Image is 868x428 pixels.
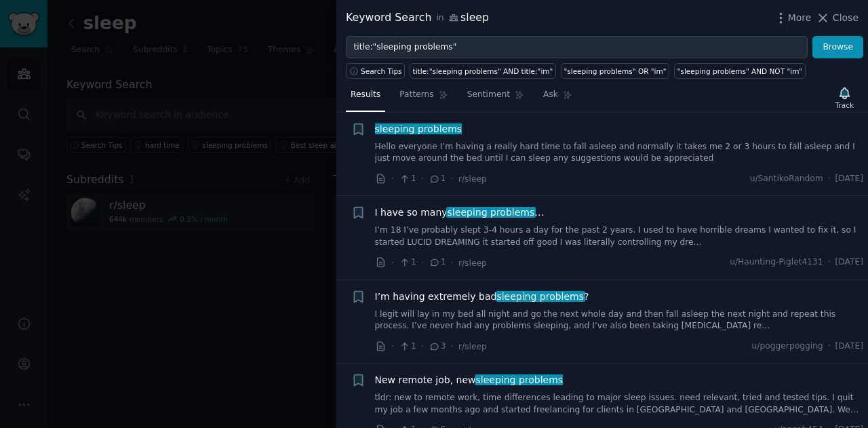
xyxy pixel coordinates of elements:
a: tldr: new to remote work, time differences leading to major sleep issues. need relevant, tried an... [375,392,864,416]
a: Results [346,84,385,112]
a: Hello everyone I’m having a really hard time to fall asleep and normally it takes me 2 or 3 hours... [375,141,864,165]
span: · [391,339,394,353]
span: r/sleep [458,342,487,351]
a: "sleeping problems" AND NOT "im" [674,63,806,79]
a: sleeping problems [375,122,462,136]
span: sleeping problems [374,123,463,134]
span: · [451,256,454,270]
span: [DATE] [835,341,863,353]
span: I’m having extremely bad ? [375,290,589,304]
a: New remote job, newsleeping problems [375,373,564,387]
span: u/Haunting-Piglet4131 [730,256,823,269]
a: I’m having extremely badsleeping problems? [375,290,589,304]
span: · [421,256,424,270]
a: Sentiment [462,84,529,112]
span: · [391,172,394,186]
span: [DATE] [835,173,863,185]
span: 1 [399,173,416,185]
span: [DATE] [835,256,863,269]
button: Close [816,11,859,25]
div: "sleeping problems" OR "im" [564,66,666,76]
div: "sleeping problems" AND NOT "im" [677,66,803,76]
span: · [421,172,424,186]
span: in [436,12,443,24]
span: u/SantikoRandom [750,173,823,185]
a: Patterns [395,84,452,112]
button: Browse [812,36,863,59]
a: Ask [538,84,577,112]
span: sleeping problems [475,374,564,385]
a: I’m 18 I’ve probably slept 3-4 hours a day for the past 2 years. I used to have horrible dreams I... [375,225,864,248]
span: · [828,341,831,353]
a: title:"sleeping problems" AND title:"im" [410,63,556,79]
a: I legit will lay in my bed all night and go the next whole day and then fall asleep the next nigh... [375,309,864,332]
span: More [788,11,812,25]
span: sleeping problems [446,207,536,218]
span: New remote job, new [375,373,564,387]
div: Keyword Search sleep [346,9,489,26]
span: 1 [399,256,416,269]
span: Ask [543,89,558,101]
span: r/sleep [458,258,487,268]
span: Sentiment [467,89,510,101]
span: · [828,173,831,185]
span: 3 [429,341,446,353]
span: u/poggerpogging [752,341,823,353]
span: sleeping problems [496,291,585,302]
span: 1 [399,341,416,353]
div: Track [835,100,854,110]
a: "sleeping problems" OR "im" [561,63,669,79]
div: title:"sleeping problems" AND title:"im" [413,66,553,76]
input: Try a keyword related to your business [346,36,808,59]
span: Patterns [399,89,433,101]
span: I have so many … [375,206,545,220]
button: More [774,11,812,25]
span: Search Tips [361,66,402,76]
span: · [391,256,394,270]
button: Track [831,83,859,112]
button: Search Tips [346,63,405,79]
span: · [451,339,454,353]
span: Close [833,11,859,25]
span: · [828,256,831,269]
span: 1 [429,173,446,185]
a: I have so manysleeping problems… [375,206,545,220]
span: Results [351,89,380,101]
span: 1 [429,256,446,269]
span: r/sleep [458,174,487,184]
span: · [421,339,424,353]
span: · [451,172,454,186]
